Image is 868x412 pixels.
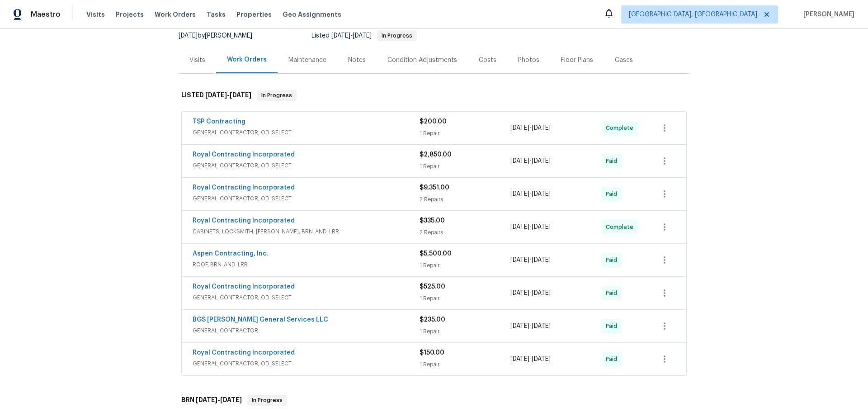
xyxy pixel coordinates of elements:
[532,224,551,230] span: [DATE]
[420,228,510,237] div: 2 Repairs
[800,10,854,19] span: [PERSON_NAME]
[561,56,593,65] div: Floor Plans
[532,356,551,362] span: [DATE]
[420,284,445,290] span: $525.00
[510,156,551,166] span: -
[193,293,420,302] span: GENERAL_CONTRACTOR, OD_SELECT
[155,10,196,19] span: Work Orders
[420,118,447,125] span: $200.00
[532,158,551,164] span: [DATE]
[193,128,420,137] span: GENERAL_CONTRACTOR, OD_SELECT
[420,327,510,336] div: 1 Repair
[532,257,551,263] span: [DATE]
[510,256,551,265] span: -
[420,251,452,257] span: $5,500.00
[420,360,510,369] div: 1 Repair
[348,56,366,65] div: Notes
[193,152,295,158] a: Royal Contracting Incorporated
[181,90,251,101] h6: LISTED
[331,33,350,39] span: [DATE]
[479,56,496,65] div: Costs
[193,194,420,203] span: GENERAL_CONTRACTOR, OD_SELECT
[510,223,551,232] span: -
[420,350,444,356] span: $150.00
[311,33,417,39] span: Listed
[179,30,263,41] div: by [PERSON_NAME]
[220,397,242,403] span: [DATE]
[420,185,449,191] span: $9,351.00
[606,256,621,265] span: Paid
[420,162,510,171] div: 1 Repair
[629,10,757,19] span: [GEOGRAPHIC_DATA], [GEOGRAPHIC_DATA]
[606,355,621,364] span: Paid
[606,123,637,133] span: Complete
[193,284,295,290] a: Royal Contracting Incorporated
[532,191,551,197] span: [DATE]
[236,10,272,19] span: Properties
[387,56,457,65] div: Condition Adjustments
[606,223,637,232] span: Complete
[510,125,529,131] span: [DATE]
[331,33,372,39] span: -
[420,129,510,138] div: 1 Repair
[615,56,633,65] div: Cases
[193,118,245,125] a: TSP Contracting
[510,356,529,362] span: [DATE]
[193,260,420,269] span: ROOF, BRN_AND_LRR
[207,11,226,18] span: Tasks
[510,189,551,199] span: -
[283,10,341,19] span: Geo Assignments
[353,33,372,39] span: [DATE]
[420,261,510,270] div: 1 Repair
[532,290,551,296] span: [DATE]
[510,290,529,296] span: [DATE]
[510,322,551,331] span: -
[510,123,551,133] span: -
[193,218,295,224] a: Royal Contracting Incorporated
[532,125,551,131] span: [DATE]
[510,323,529,329] span: [DATE]
[510,191,529,197] span: [DATE]
[196,397,217,403] span: [DATE]
[420,294,510,303] div: 1 Repair
[181,395,242,406] h6: BRN
[116,10,144,19] span: Projects
[193,359,420,368] span: GENERAL_CONTRACTOR, OD_SELECT
[230,92,251,98] span: [DATE]
[258,91,296,100] span: In Progress
[205,92,251,98] span: -
[189,56,205,65] div: Visits
[606,289,621,298] span: Paid
[193,251,269,257] a: Aspen Contracting, Inc.
[31,10,61,19] span: Maestro
[378,33,416,38] span: In Progress
[510,355,551,364] span: -
[510,158,529,164] span: [DATE]
[532,323,551,329] span: [DATE]
[420,218,445,224] span: $335.00
[227,55,267,64] div: Work Orders
[193,326,420,335] span: GENERAL_CONTRACTOR
[420,195,510,204] div: 2 Repairs
[196,397,242,403] span: -
[248,396,286,405] span: In Progress
[179,33,198,39] span: [DATE]
[179,81,689,110] div: LISTED [DATE]-[DATE]In Progress
[518,56,539,65] div: Photos
[193,185,295,191] a: Royal Contracting Incorporated
[606,189,621,199] span: Paid
[420,152,452,158] span: $2,850.00
[510,289,551,298] span: -
[193,161,420,170] span: GENERAL_CONTRACTOR, OD_SELECT
[606,322,621,331] span: Paid
[510,257,529,263] span: [DATE]
[193,317,328,323] a: BGS [PERSON_NAME] General Services LLC
[193,227,420,236] span: CABINETS, LOCKSMITH, [PERSON_NAME], BRN_AND_LRR
[86,10,105,19] span: Visits
[193,350,295,356] a: Royal Contracting Incorporated
[288,56,326,65] div: Maintenance
[420,317,445,323] span: $235.00
[510,224,529,230] span: [DATE]
[606,156,621,166] span: Paid
[205,92,227,98] span: [DATE]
